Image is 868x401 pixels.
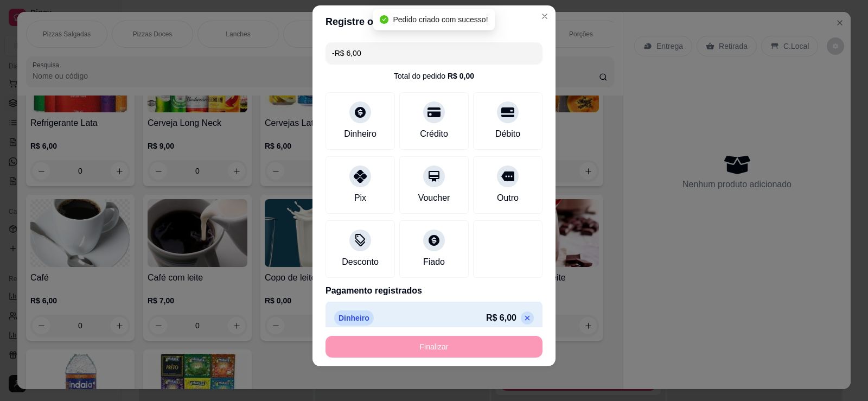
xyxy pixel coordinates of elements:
[312,5,556,38] header: Registre o pagamento do pedido
[394,71,474,81] div: Total do pedido
[354,192,366,205] div: Pix
[380,15,388,24] span: check-circle
[334,310,374,326] p: Dinheiro
[420,128,448,141] div: Crédito
[342,256,379,269] div: Desconto
[536,8,553,25] button: Close
[418,192,450,205] div: Voucher
[344,128,376,141] div: Dinheiro
[332,42,536,64] input: Ex.: hambúrguer de cordeiro
[393,15,488,24] span: Pedido criado com sucesso!
[497,192,519,205] div: Outro
[495,128,520,141] div: Débito
[448,71,474,81] div: R$ 0,00
[423,256,445,269] div: Fiado
[486,311,516,324] p: R$ 6,00
[325,284,542,297] p: Pagamento registrados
